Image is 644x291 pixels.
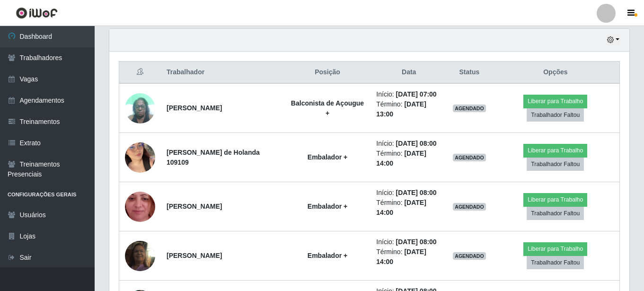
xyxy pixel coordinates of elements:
span: AGENDADO [453,252,486,260]
img: 1736442244800.jpeg [125,173,155,240]
button: Trabalhador Faltou [527,108,584,122]
time: [DATE] 08:00 [396,140,437,147]
th: Data [371,62,447,84]
time: [DATE] 07:00 [396,90,437,98]
th: Trabalhador [161,62,284,84]
button: Liberar para Trabalho [523,95,587,108]
th: Status [447,62,492,84]
button: Liberar para Trabalho [523,144,587,157]
li: Início: [376,89,441,99]
strong: [PERSON_NAME] [167,203,222,210]
li: Término: [376,198,441,218]
span: AGENDADO [453,105,486,112]
strong: [PERSON_NAME] de Holanda 109109 [167,149,260,166]
th: Opções [492,62,620,84]
span: AGENDADO [453,203,486,211]
time: [DATE] 08:00 [396,189,437,196]
strong: Balconista de Açougue + [291,99,364,117]
strong: Embalador + [308,153,347,161]
li: Término: [376,247,441,267]
button: Liberar para Trabalho [523,193,587,206]
time: [DATE] 08:00 [396,238,437,246]
strong: Embalador + [308,203,347,210]
img: 1704231584676.jpeg [125,88,155,128]
img: 1731613491731.jpeg [125,131,155,185]
button: Trabalhador Faltou [527,207,584,220]
button: Trabalhador Faltou [527,158,584,171]
strong: Embalador + [308,252,347,259]
th: Posição [284,62,371,84]
img: 1742916176558.jpeg [125,229,155,283]
li: Início: [376,139,441,149]
button: Liberar para Trabalho [523,242,587,256]
strong: [PERSON_NAME] [167,252,222,259]
strong: [PERSON_NAME] [167,104,222,112]
button: Trabalhador Faltou [527,256,584,269]
li: Início: [376,237,441,247]
span: AGENDADO [453,154,486,161]
img: CoreUI Logo [16,7,58,19]
li: Término: [376,99,441,119]
li: Início: [376,188,441,198]
li: Término: [376,149,441,168]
